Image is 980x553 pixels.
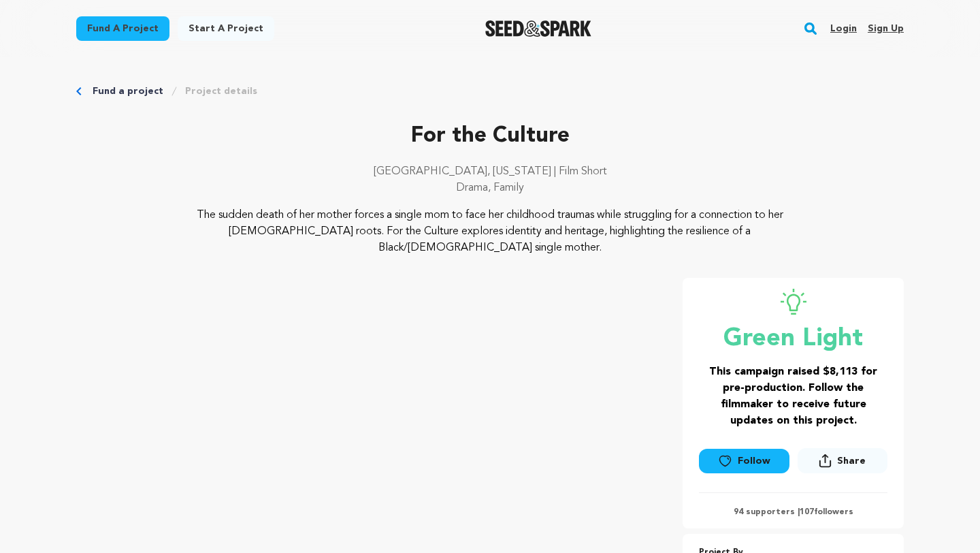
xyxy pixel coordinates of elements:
div: Breadcrumb [76,84,904,98]
a: Login [830,18,857,39]
span: Share [798,448,887,479]
a: Project details [185,84,257,98]
p: The sudden death of her mother forces a single mom to face her childhood traumas while struggling... [159,207,821,256]
img: Seed&Spark Logo Dark Mode [485,20,592,37]
a: Start a project [178,16,274,41]
a: Seed&Spark Homepage [485,20,592,37]
p: Green Light [699,326,887,353]
p: [GEOGRAPHIC_DATA], [US_STATE] | Film Short [76,163,904,180]
a: Sign up [868,18,904,39]
a: Fund a project [93,84,163,98]
a: Follow [699,449,789,473]
p: For the Culture [76,120,904,153]
h3: This campaign raised $8,113 for pre-production. Follow the filmmaker to receive future updates on... [699,364,887,429]
span: Share [837,454,866,468]
p: 94 supporters | followers [699,507,887,518]
button: Share [798,448,887,473]
a: Fund a project [76,16,169,41]
p: Drama, Family [76,180,904,196]
span: 107 [800,508,814,516]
